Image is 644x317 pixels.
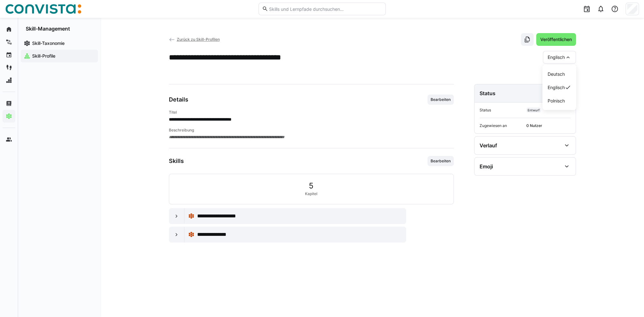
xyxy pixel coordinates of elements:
h3: Details [169,96,188,103]
button: Bearbeiten [427,156,454,166]
span: Kapitel [305,191,317,196]
h3: Skills [169,158,184,165]
h4: Beschreibung [169,128,454,133]
button: Bearbeiten [427,95,454,105]
input: Skills und Lernpfade durchsuchen… [268,6,382,12]
button: Veröffentlichen [536,33,576,46]
span: Englisch [548,54,565,60]
span: Deutsch [548,71,565,77]
span: Bearbeiten [430,158,451,164]
span: Status [480,108,524,113]
span: Englisch [548,84,565,91]
span: Polnisch [548,98,565,104]
div: Verlauf [480,142,497,149]
div: Emoji [480,163,493,170]
h4: Titel [169,110,454,115]
span: Entwurf [528,108,540,112]
span: Veröffentlichen [539,36,573,43]
a: Zurück zu Skill-Profilen [169,37,220,42]
span: Zurück zu Skill-Profilen [177,37,219,42]
div: Status [480,90,495,96]
span: Zugewiesen an [480,123,524,128]
span: 5 [309,182,314,190]
span: Bearbeiten [430,97,451,102]
span: 0 Nutzer [526,123,571,128]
